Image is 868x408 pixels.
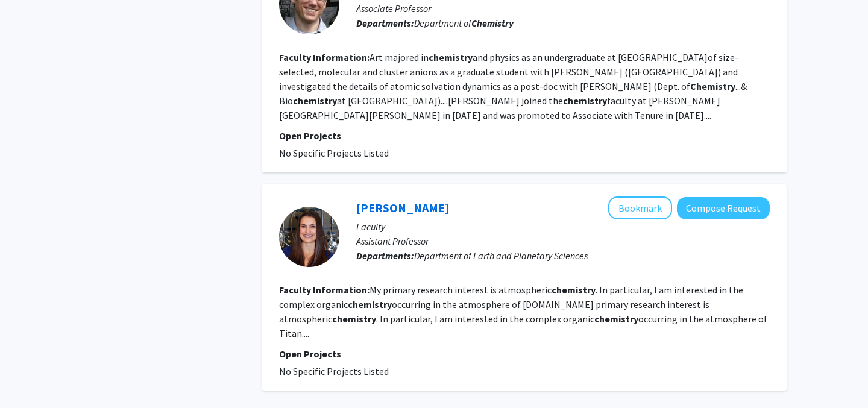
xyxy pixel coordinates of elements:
[332,313,376,325] b: chemistry
[594,313,638,325] b: chemistry
[563,95,607,107] b: chemistry
[677,197,770,219] button: Compose Request to Sarah Horst
[279,51,747,121] fg-read-more: Art majored in and physics as an undergraduate at [GEOGRAPHIC_DATA]of size-selected, molecular an...
[690,80,735,92] b: Chemistry
[9,354,51,399] iframe: Chat
[279,347,770,361] p: Open Projects
[356,17,414,29] b: Departments:
[414,17,514,29] span: Department of
[356,200,449,215] a: [PERSON_NAME]
[429,51,473,63] b: chemistry
[279,128,770,143] p: Open Projects
[348,298,392,310] b: chemistry
[356,1,770,16] p: Associate Professor
[279,365,389,377] span: No Specific Projects Listed
[608,196,672,219] button: Add Sarah Horst to Bookmarks
[279,147,389,159] span: No Specific Projects Listed
[279,51,370,63] b: Faculty Information:
[356,234,770,248] p: Assistant Professor
[356,250,414,262] b: Departments:
[293,95,337,107] b: chemistry
[279,284,767,339] fg-read-more: My primary research interest is atmospheric . In particular, I am interested in the complex organ...
[279,284,370,296] b: Faculty Information:
[356,219,770,234] p: Faculty
[414,250,588,262] span: Department of Earth and Planetary Sciences
[471,17,514,29] b: Chemistry
[552,284,596,296] b: chemistry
